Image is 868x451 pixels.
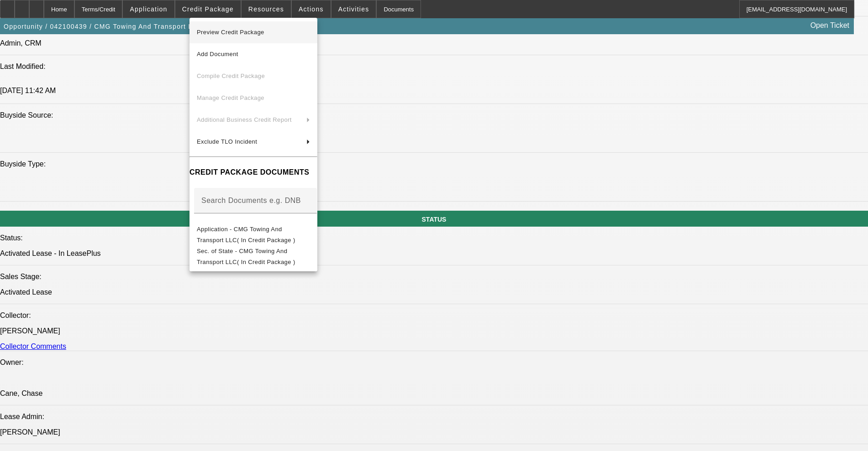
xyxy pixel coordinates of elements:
span: Sec. of State - CMG Towing And Transport LLC( In Credit Package ) [197,248,295,265]
h4: CREDIT PACKAGE DOCUMENTS [189,167,317,178]
span: Preview Credit Package [197,29,264,36]
mat-label: Search Documents e.g. DNB [201,197,301,204]
span: Exclude TLO Incident [197,138,257,145]
span: Add Document [197,51,238,57]
button: Sec. of State - CMG Towing And Transport LLC( In Credit Package ) [189,246,317,268]
span: Application - CMG Towing And Transport LLC( In Credit Package ) [197,226,295,244]
button: Application - CMG Towing And Transport LLC( In Credit Package ) [189,224,317,246]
